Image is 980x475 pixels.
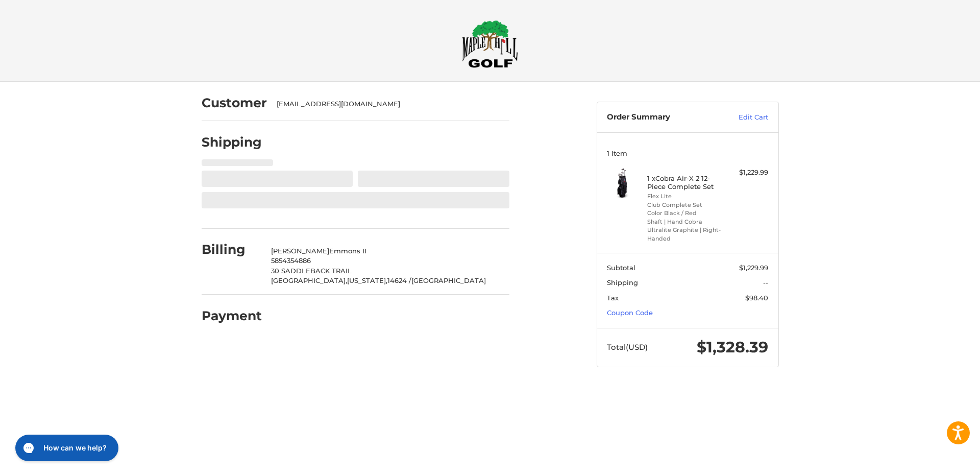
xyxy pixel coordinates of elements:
[717,112,768,123] a: Edit Cart
[647,209,725,218] li: Color Black / Red
[202,95,267,111] h2: Customer
[271,256,311,265] span: 5854354886
[202,242,261,257] h2: Billing
[387,276,411,284] span: 14624 /
[411,276,486,284] span: [GEOGRAPHIC_DATA]
[647,192,725,201] li: Flex Lite
[647,218,725,243] li: Shaft | Hand Cobra Ultralite Graphite | Right-Handed
[607,112,717,123] h3: Order Summary
[347,276,387,284] span: [US_STATE],
[607,278,638,287] span: Shipping
[202,134,262,150] h2: Shipping
[10,431,121,465] iframe: Gorgias live chat messenger
[202,308,262,324] h2: Payment
[607,294,619,302] span: Tax
[277,99,499,109] div: [EMAIL_ADDRESS][DOMAIN_NAME]
[607,149,768,157] h3: 1 Item
[329,247,366,255] span: Emmons II
[607,342,648,352] span: Total (USD)
[607,264,635,272] span: Subtotal
[745,294,768,302] span: $98.40
[647,174,725,191] h4: 1 x Cobra Air-X 2 12-Piece Complete Set
[697,338,768,357] span: $1,328.39
[647,201,725,209] li: Club Complete Set
[739,264,768,272] span: $1,229.99
[763,278,768,287] span: --
[462,20,518,68] img: Maple Hill Golf
[271,247,329,255] span: [PERSON_NAME]
[728,168,768,178] div: $1,229.99
[271,276,347,284] span: [GEOGRAPHIC_DATA],
[271,267,352,275] span: 30 SADDLEBACK TRAIL
[607,308,653,317] a: Coupon Code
